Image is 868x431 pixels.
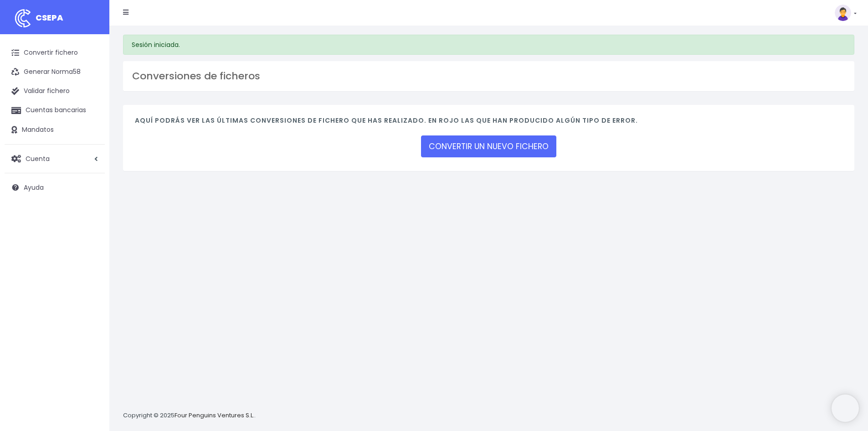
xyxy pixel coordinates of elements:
span: Cuenta [26,154,50,163]
div: Sesión iniciada. [123,35,854,55]
h3: Conversiones de ficheros [132,70,845,82]
span: CSEPA [36,12,63,23]
a: Convertir fichero [5,43,105,62]
a: Cuentas bancarias [5,101,105,120]
p: Copyright © 2025 . [123,411,256,421]
img: profile [835,5,851,21]
a: Generar Norma58 [5,62,105,82]
a: Cuenta [5,149,105,168]
a: Four Penguins Ventures S.L. [175,411,254,420]
span: Ayuda [24,183,44,192]
a: CONVERTIR UN NUEVO FICHERO [421,135,556,157]
a: Validar fichero [5,82,105,101]
img: logo [11,7,34,30]
a: Mandatos [5,120,105,140]
h4: Aquí podrás ver las últimas conversiones de fichero que has realizado. En rojo las que han produc... [135,117,842,129]
a: Ayuda [5,178,105,197]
